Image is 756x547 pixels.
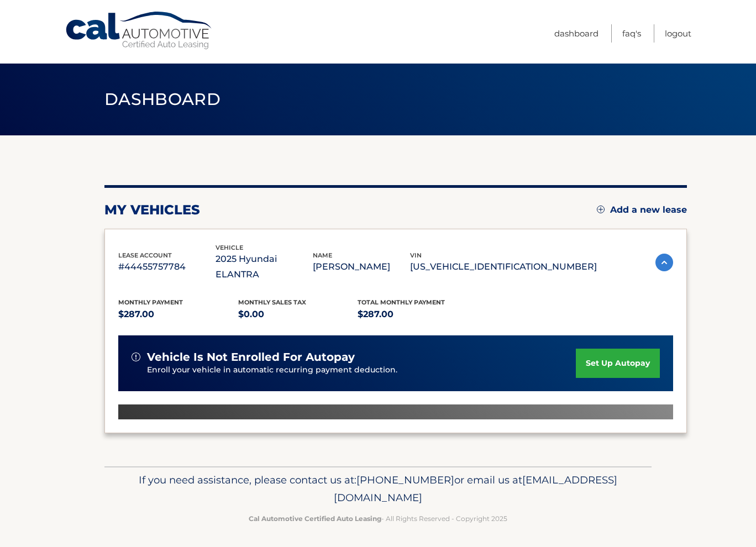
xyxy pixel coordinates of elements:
p: [US_VEHICLE_IDENTIFICATION_NUMBER] [410,259,597,275]
span: lease account [118,251,172,259]
p: #44455757784 [118,259,216,275]
span: You have no ACH payments currently scheduled or in process. [147,418,521,432]
a: Logout [665,24,691,43]
p: $287.00 [358,307,477,322]
p: - All Rights Reserved - Copyright 2025 [112,513,644,524]
a: Cal Automotive [65,11,214,50]
p: If you need assistance, please contact us at: or email us at [112,471,644,507]
strong: Cal Automotive Certified Auto Leasing [249,514,381,523]
img: accordion-active.svg [655,254,673,271]
span: Dashboard [104,89,221,109]
a: set up autopay [576,349,660,378]
span: Total Monthly Payment [358,298,445,306]
span: name [313,251,332,259]
p: 2025 Hyundai ELANTRA [216,251,313,282]
a: FAQ's [622,24,641,43]
a: Dashboard [554,24,599,43]
span: Monthly sales Tax [238,298,306,306]
p: $287.00 [118,307,238,322]
img: alert-white.svg [132,353,140,361]
p: $0.00 [238,307,358,322]
h2: my vehicles [104,202,200,218]
span: vehicle is not enrolled for autopay [147,350,355,364]
span: Monthly Payment [118,298,183,306]
img: add.svg [597,206,605,213]
span: [EMAIL_ADDRESS][DOMAIN_NAME] [334,474,617,504]
span: vin [410,251,422,259]
a: Add a new lease [597,204,687,215]
span: [PHONE_NUMBER] [356,474,454,486]
span: vehicle [216,244,243,251]
p: [PERSON_NAME] [313,259,410,275]
p: Enroll your vehicle in automatic recurring payment deduction. [147,364,576,376]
